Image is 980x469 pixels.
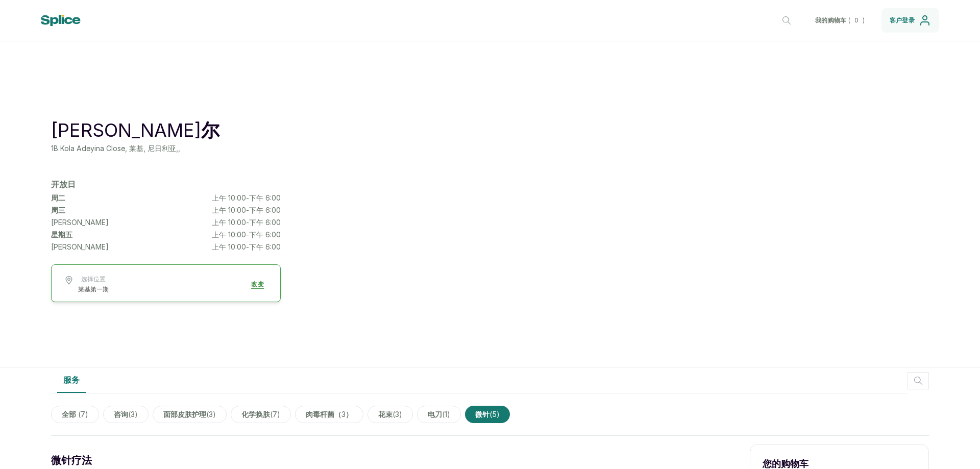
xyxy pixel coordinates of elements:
[51,242,109,251] font: [PERSON_NAME]
[51,218,109,227] font: [PERSON_NAME]
[863,16,865,24] font: )
[176,144,178,153] font: ,
[51,230,72,239] font: 星期五
[212,193,246,202] font: 上午 10:00
[206,410,209,418] font: (
[212,218,246,227] font: 上午 10:00
[417,406,461,423] span: 电刀(1)
[497,410,500,418] font: )
[241,410,270,418] font: 化学换肤
[367,406,413,423] span: 花束(3)
[212,206,246,214] font: 上午 10:00
[306,410,334,418] font: 肉毒杆菌
[57,367,86,393] button: 服务
[492,410,497,418] font: 5
[63,375,80,385] font: 服务
[209,410,213,418] font: 3
[213,410,216,418] font: )
[277,410,280,418] font: )
[51,119,219,141] font: [PERSON_NAME]尔
[399,410,402,418] font: )
[273,410,277,418] font: 7
[890,16,915,24] font: 客户登录
[249,206,281,214] font: 下午 6:00
[212,230,246,239] font: 上午 10:00
[128,410,131,418] font: (
[249,218,281,227] font: 下午 6:00
[489,410,492,418] font: (
[346,410,353,418] font: ）
[246,206,249,214] font: -
[246,230,249,239] font: -
[78,285,109,293] font: 莱基第一期
[465,406,510,423] span: 微针(5)
[51,193,65,202] font: 周二
[51,406,99,423] span: 全部 (7)
[378,410,393,418] font: 花束
[51,454,92,466] font: 微针疗法
[246,242,249,251] font: -
[854,16,859,24] font: 0
[246,193,249,202] font: -
[153,406,227,423] span: 面部皮肤护理(3)
[815,16,850,24] font: 我的购物车 (
[395,410,399,418] font: 3
[270,410,273,418] font: (
[103,406,149,423] span: 咨询(3)
[163,410,206,418] font: 面部皮肤护理
[341,410,346,418] font: 3
[249,193,281,202] font: 下午 6:00
[212,242,246,251] font: 上午 10:00
[881,8,939,33] button: 客户登录
[135,410,138,418] font: )
[445,410,447,418] font: 1
[62,410,81,418] font: 全部 (
[475,410,489,418] font: 微针
[334,410,341,418] font: （
[249,230,281,239] font: 下午 6:00
[64,275,268,293] button: 选择位置莱基第一期改变
[246,218,249,227] font: -
[81,410,85,418] font: 7
[295,406,363,423] span: 肉毒杆菌（3）
[51,144,176,153] font: 1B Kola Adeyina Close, 莱基, 尼日利亚
[442,410,445,418] font: (
[249,242,281,251] font: 下午 6:00
[807,8,873,33] button: 我的购物车 (0)
[131,410,135,418] font: 3
[763,458,808,469] font: 您的购物车
[51,206,65,214] font: 周三
[85,410,88,418] font: )
[393,410,395,418] font: (
[178,144,180,153] font: ,
[51,179,76,189] font: 开放日
[114,410,128,418] font: 咨询
[81,275,106,283] font: 选择位置
[231,406,291,423] span: 化学换肤(7)
[447,410,450,418] font: )
[428,410,442,418] font: 电刀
